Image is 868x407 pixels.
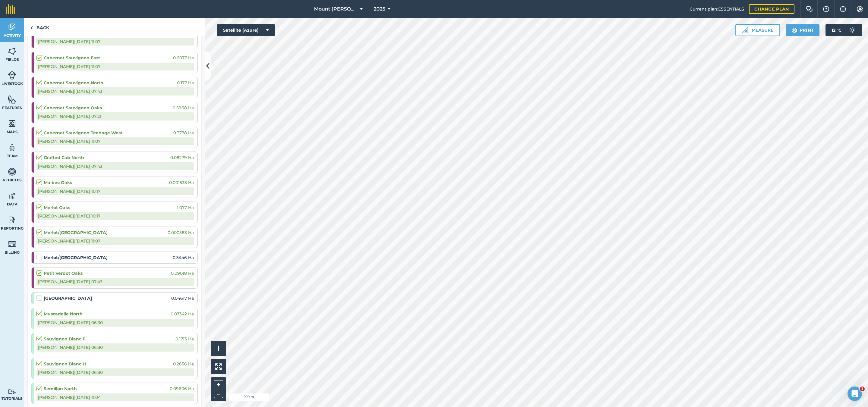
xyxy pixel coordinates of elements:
div: [PERSON_NAME] | [DATE] 07:43 [36,87,194,95]
span: 1 [860,387,865,391]
strong: Merlot/[GEOGRAPHIC_DATA] [44,254,108,261]
strong: Cabernet Sauvignon North [44,80,103,86]
button: + [214,380,223,389]
img: svg+xml;base64,PD94bWwgdmVyc2lvbj0iMS4wIiBlbmNvZGluZz0idXRmLTgiPz4KPCEtLSBHZW5lcmF0b3I6IEFkb2JlIE... [846,24,858,36]
div: [PERSON_NAME] | [DATE] 11:07 [36,237,194,245]
div: [PERSON_NAME] | [DATE] 10:17 [36,187,194,195]
img: Two speech bubbles overlapping with the left bubble in the forefront [806,6,813,12]
img: svg+xml;base64,PD94bWwgdmVyc2lvbj0iMS4wIiBlbmNvZGluZz0idXRmLTgiPz4KPCEtLSBHZW5lcmF0b3I6IEFkb2JlIE... [8,215,16,224]
button: Print [786,24,820,36]
img: svg+xml;base64,PD94bWwgdmVyc2lvbj0iMS4wIiBlbmNvZGluZz0idXRmLTgiPz4KPCEtLSBHZW5lcmF0b3I6IEFkb2JlIE... [8,191,16,200]
div: [PERSON_NAME] | [DATE] 10:17 [36,212,194,220]
strong: Cabernet Sauvignon Oaks [44,105,102,111]
span: 1.077 Ha [177,204,194,211]
img: svg+xml;base64,PD94bWwgdmVyc2lvbj0iMS4wIiBlbmNvZGluZz0idXRmLTgiPz4KPCEtLSBHZW5lcmF0b3I6IEFkb2JlIE... [8,389,16,395]
img: svg+xml;base64,PHN2ZyB4bWxucz0iaHR0cDovL3d3dy53My5vcmcvMjAwMC9zdmciIHdpZHRoPSI5IiBoZWlnaHQ9IjI0Ii... [30,24,33,31]
span: 0.3778 Ha [173,130,194,136]
img: svg+xml;base64,PHN2ZyB4bWxucz0iaHR0cDovL3d3dy53My5vcmcvMjAwMC9zdmciIHdpZHRoPSIxOSIgaGVpZ2h0PSIyNC... [791,27,797,34]
span: 0.6077 Ha [173,55,194,61]
strong: [GEOGRAPHIC_DATA] [44,295,92,302]
span: 0.2656 Ha [173,361,194,367]
span: 0.3446 Ha [173,254,194,261]
strong: Petit Verdot Oaks [44,270,83,277]
span: 0.1713 Ha [175,336,194,342]
button: Measure [735,24,780,36]
a: Change plan [749,4,794,14]
strong: Sauvignon Blanc H [44,361,86,367]
img: svg+xml;base64,PD94bWwgdmVyc2lvbj0iMS4wIiBlbmNvZGluZz0idXRmLTgiPz4KPCEtLSBHZW5lcmF0b3I6IEFkb2JlIE... [8,23,16,32]
strong: Cabernet Sauvignon East [44,55,100,61]
div: [PERSON_NAME] | [DATE] 07:43 [36,278,194,286]
div: [PERSON_NAME] | [DATE] 11:04 [36,393,194,401]
strong: Cabernet Sauvignon Teenage West [44,130,122,136]
img: Four arrows, one pointing top left, one top right, one bottom right and the last bottom left [215,363,222,370]
span: 0.07342 Ha [171,311,194,317]
img: fieldmargin Logo [6,4,15,14]
strong: Merlot/[GEOGRAPHIC_DATA] [44,229,108,236]
button: – [214,389,223,398]
span: 0.08279 Ha [170,154,194,161]
div: [PERSON_NAME] | [DATE] 07:21 [36,112,194,120]
div: [PERSON_NAME] | [DATE] 11:07 [36,137,194,145]
div: [PERSON_NAME] | [DATE] 11:07 [36,38,194,45]
div: [PERSON_NAME] | [DATE] 06:30 [36,368,194,376]
img: svg+xml;base64,PHN2ZyB4bWxucz0iaHR0cDovL3d3dy53My5vcmcvMjAwMC9zdmciIHdpZHRoPSI1NiIgaGVpZ2h0PSI2MC... [8,47,16,56]
img: svg+xml;base64,PD94bWwgdmVyc2lvbj0iMS4wIiBlbmNvZGluZz0idXRmLTgiPz4KPCEtLSBHZW5lcmF0b3I6IEFkb2JlIE... [8,71,16,80]
span: 2025 [374,5,385,13]
strong: Malbec Oaks [44,179,72,186]
img: svg+xml;base64,PD94bWwgdmVyc2lvbj0iMS4wIiBlbmNvZGluZz0idXRmLTgiPz4KPCEtLSBHZW5lcmF0b3I6IEFkb2JlIE... [8,240,16,249]
span: 0.09606 Ha [170,385,194,392]
button: Satellite (Azure) [217,24,275,36]
span: 0.5968 Ha [173,105,194,111]
span: Current plan : ESSENTIALS [690,6,744,12]
strong: Muscadelle North [44,311,83,317]
span: 0.001533 Ha [169,179,194,186]
span: 0.04617 Ha [171,295,194,302]
img: svg+xml;base64,PHN2ZyB4bWxucz0iaHR0cDovL3d3dy53My5vcmcvMjAwMC9zdmciIHdpZHRoPSIxNyIgaGVpZ2h0PSIxNy... [840,5,846,13]
strong: Sauvignon Blanc F [44,336,85,342]
img: svg+xml;base64,PHN2ZyB4bWxucz0iaHR0cDovL3d3dy53My5vcmcvMjAwMC9zdmciIHdpZHRoPSI1NiIgaGVpZ2h0PSI2MC... [8,119,16,128]
span: 0.000583 Ha [168,229,194,236]
span: Mount [PERSON_NAME] [314,5,357,13]
div: [PERSON_NAME] | [DATE] 06:30 [36,319,194,327]
strong: Semillon North [44,385,77,392]
button: 12 °C [826,24,862,36]
img: svg+xml;base64,PHN2ZyB4bWxucz0iaHR0cDovL3d3dy53My5vcmcvMjAwMC9zdmciIHdpZHRoPSI1NiIgaGVpZ2h0PSI2MC... [8,95,16,104]
span: 0.177 Ha [177,80,194,86]
strong: Merlot Oaks [44,204,70,211]
iframe: Intercom live chat [848,387,862,401]
div: [PERSON_NAME] | [DATE] 07:43 [36,162,194,170]
img: svg+xml;base64,PD94bWwgdmVyc2lvbj0iMS4wIiBlbmNvZGluZz0idXRmLTgiPz4KPCEtLSBHZW5lcmF0b3I6IEFkb2JlIE... [8,167,16,176]
img: A question mark icon [822,6,830,12]
strong: Grafted Cab North [44,154,84,161]
span: 12 ° C [832,24,841,36]
span: 0.09018 Ha [171,270,194,277]
img: svg+xml;base64,PD94bWwgdmVyc2lvbj0iMS4wIiBlbmNvZGluZz0idXRmLTgiPz4KPCEtLSBHZW5lcmF0b3I6IEFkb2JlIE... [8,143,16,152]
a: Back [24,18,55,36]
img: Ruler icon [742,27,748,33]
span: i [218,345,219,352]
div: [PERSON_NAME] | [DATE] 11:07 [36,63,194,70]
div: [PERSON_NAME] | [DATE] 06:30 [36,343,194,351]
img: A cog icon [856,6,863,12]
button: i [211,341,226,356]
